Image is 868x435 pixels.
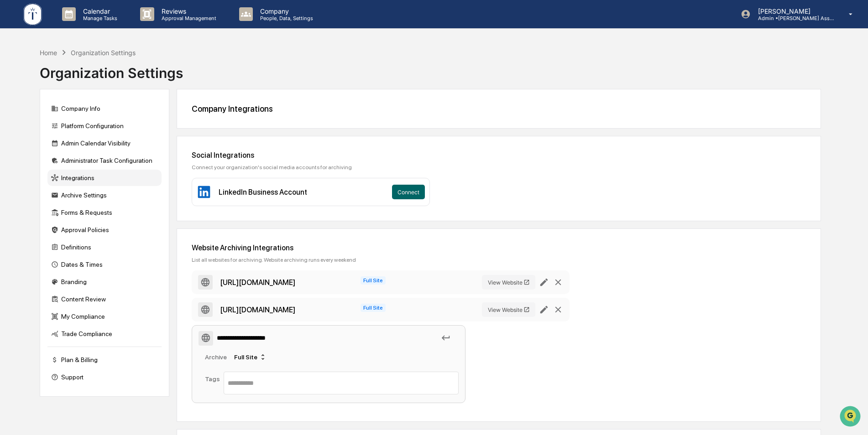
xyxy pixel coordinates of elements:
[9,116,16,123] div: 🖐️
[253,7,318,15] p: Company
[154,15,221,21] p: Approval Management
[64,154,110,161] a: Powered byPylon
[47,256,162,273] div: Dates & Times
[192,243,806,252] div: Website Archiving Integrations
[361,276,386,285] span: Full Site
[63,111,117,128] a: 🗄️Attestations
[18,115,59,124] span: Preclearance
[230,350,270,364] div: Full Site
[40,57,183,81] div: Organization Settings
[751,15,836,21] p: Admin • [PERSON_NAME] Asset Management LLC
[18,132,58,141] span: Data Lookup
[192,104,806,114] div: Company Integrations
[5,129,61,145] a: 🔎Data Lookup
[220,278,295,287] div: https://www.tuckeram.com/
[31,79,115,86] div: We're available if you need us!
[192,164,806,171] div: Connect your organization's social media accounts for archiving
[47,274,162,290] div: Branding
[75,115,113,124] span: Attestations
[47,326,162,342] div: Trade Compliance
[482,275,536,290] button: View Website
[47,291,162,307] div: Content Review
[47,187,162,203] div: Archive Settings
[751,7,836,15] p: [PERSON_NAME]
[9,70,26,86] img: 1746055101610-c473b297-6a78-478c-a979-82029cc54cd1
[192,151,806,160] div: Social Integrations
[22,2,44,27] img: logo
[482,302,536,317] button: View Website
[47,135,162,151] div: Admin Calendar Visibility
[47,352,162,368] div: Plan & Billing
[76,7,122,15] p: Calendar
[220,306,295,314] div: https://thomasadvisoryservices.com/
[5,111,63,128] a: 🖐️Preclearance
[839,405,863,430] iframe: Open customer support
[154,7,221,15] p: Reviews
[66,116,73,123] div: 🗄️
[253,15,318,21] p: People, Data, Settings
[192,257,806,263] div: List all websites for archiving. Website archiving runs every weekend
[392,185,425,199] button: Connect
[9,133,16,140] div: 🔎
[9,19,166,34] p: How can we help?
[71,49,136,57] div: Organization Settings
[47,369,162,385] div: Support
[47,308,162,325] div: My Compliance
[31,70,150,79] div: Start new chat
[91,155,110,161] span: Pylon
[40,49,57,57] div: Home
[205,375,220,383] span: Tags
[47,100,162,117] div: Company Info
[197,185,211,199] img: LinkedIn Business Account Icon
[47,152,162,169] div: Administrator Task Configuration
[47,239,162,255] div: Definitions
[47,118,162,134] div: Platform Configuration
[47,204,162,221] div: Forms & Requests
[76,15,122,21] p: Manage Tasks
[361,304,386,312] span: Full Site
[219,188,307,197] div: LinkedIn Business Account
[205,353,227,361] span: Archive
[155,72,166,83] button: Start new chat
[47,222,162,238] div: Approval Policies
[47,170,162,186] div: Integrations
